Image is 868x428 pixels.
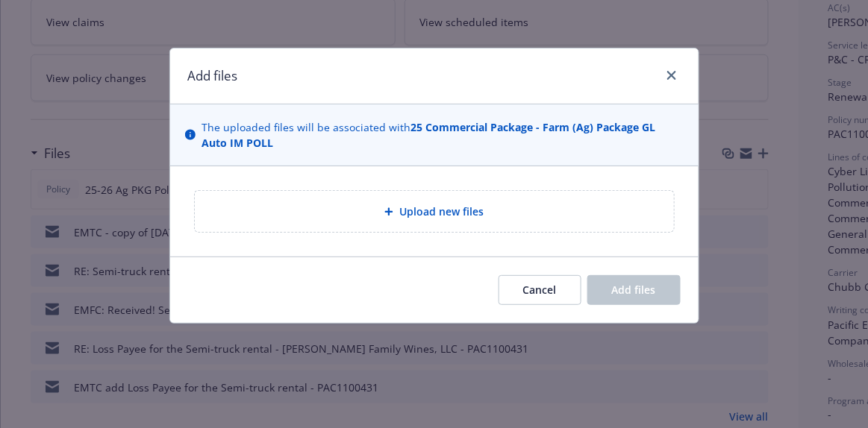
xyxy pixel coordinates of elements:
[499,275,581,305] button: Cancel
[399,204,484,219] span: Upload new files
[194,190,675,233] div: Upload new files
[612,283,656,297] span: Add files
[587,275,681,305] button: Add files
[523,283,557,297] span: Cancel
